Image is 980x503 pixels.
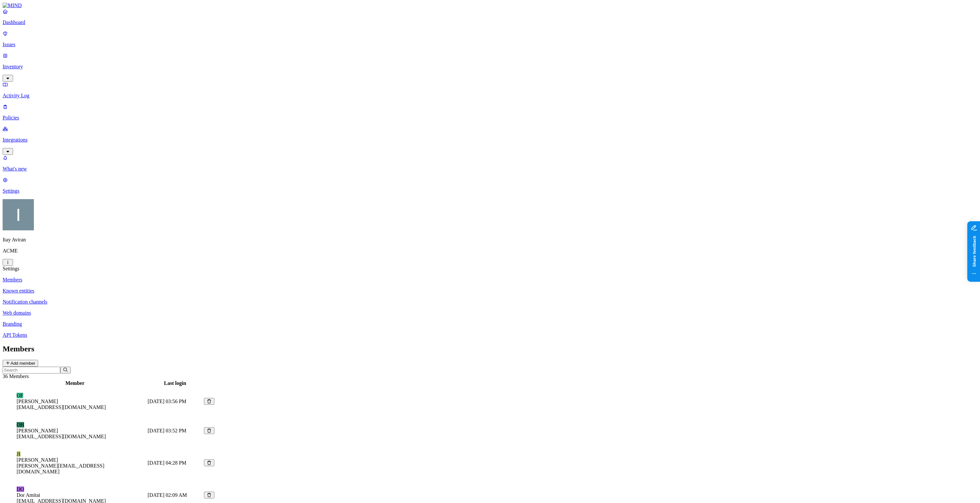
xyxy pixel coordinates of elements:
div: Member [4,380,146,386]
figcaption: [PERSON_NAME][EMAIL_ADDRESS][DOMAIN_NAME] [17,463,133,475]
div: Last login [148,380,203,386]
a: Known entities [3,288,977,294]
p: Inventory [3,64,977,70]
span: [DATE] 02:09 AM [148,492,187,498]
p: Dashboard [3,20,977,25]
p: Policies [3,115,977,121]
a: Dashboard [3,8,977,25]
span: 36 Members [3,374,29,379]
figcaption: [EMAIL_ADDRESS][DOMAIN_NAME] [17,434,133,440]
span: [PERSON_NAME] [17,457,58,463]
span: [PERSON_NAME] [17,428,58,433]
p: Integrations [3,137,977,143]
span: OF [17,393,23,398]
p: Issues [3,42,977,48]
span: [DATE] 03:52 PM [148,428,186,433]
span: DO [17,486,24,492]
a: Branding [3,321,977,327]
a: Activity Log [3,82,977,99]
span: [DATE] 03:56 PM [148,399,186,404]
span: OH [17,422,24,428]
a: Notification channels [3,299,977,305]
span: [PERSON_NAME] [17,399,58,404]
a: Members [3,277,977,283]
p: What's new [3,166,977,172]
p: Itay Aviran [3,237,977,243]
button: Add member [3,360,38,367]
a: Inventory [3,53,977,81]
p: Settings [3,188,977,194]
a: Issues [3,31,977,48]
img: Itay Aviran [3,199,34,230]
span: JI [17,451,21,457]
p: Activity Log [3,93,977,99]
a: MIND [3,3,977,8]
a: What's new [3,155,977,172]
div: Settings [3,266,977,272]
h2: Members [3,345,977,353]
a: Web domains [3,310,977,316]
span: [DATE] 04:28 PM [148,460,186,466]
a: Integrations [3,126,977,154]
figcaption: [EMAIL_ADDRESS][DOMAIN_NAME] [17,404,133,410]
a: Settings [3,177,977,194]
a: Policies [3,104,977,121]
span: Dor Amitai [17,492,40,498]
p: ACME [3,248,977,254]
input: Search [3,367,60,374]
a: API Tokens [3,332,977,338]
img: MIND [3,3,22,8]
